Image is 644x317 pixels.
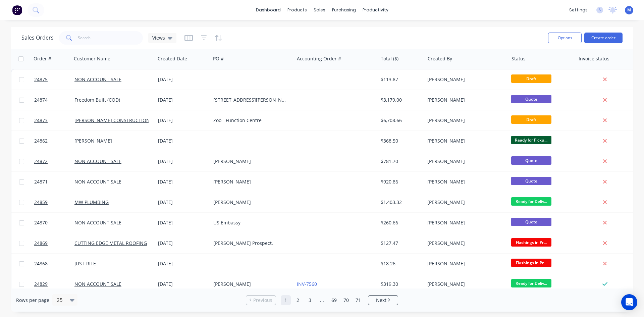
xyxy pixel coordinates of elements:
[310,5,329,15] div: sales
[74,219,121,226] a: NON ACCOUNT SALE
[213,199,288,206] div: [PERSON_NAME]
[34,138,48,144] span: 24862
[34,110,74,130] a: 24873
[158,219,208,226] div: [DATE]
[34,90,74,110] a: 24874
[511,136,551,144] span: Ready for Picku...
[427,158,502,165] div: [PERSON_NAME]
[511,197,551,206] span: Ready for Deliv...
[621,294,637,310] div: Open Intercom Messenger
[213,219,288,226] div: US Embassy
[74,281,121,287] a: NON ACCOUNT SALE
[511,95,551,103] span: Quote
[78,31,143,45] input: Search...
[213,281,288,287] div: [PERSON_NAME]
[34,151,74,171] a: 24872
[34,192,74,212] a: 24859
[329,5,359,15] div: purchasing
[74,240,147,246] a: CUTTING EDGE METAL ROOFING
[381,219,420,226] div: $260.66
[511,177,551,185] span: Quote
[341,295,351,305] a: Page 70
[427,199,502,206] div: [PERSON_NAME]
[427,260,502,267] div: [PERSON_NAME]
[368,297,398,304] a: Next page
[152,34,165,41] span: Views
[74,97,120,103] a: Freedom Built (COD)
[74,178,121,185] a: NON ACCOUNT SALE
[317,295,327,305] a: Jump forward
[158,260,208,267] div: [DATE]
[353,295,363,305] a: Page 71
[297,55,341,62] div: Accounting Order #
[158,240,208,247] div: [DATE]
[74,76,121,83] a: NON ACCOUNT SALE
[281,295,291,305] a: Page 1 is your current page
[34,274,74,294] a: 24829
[34,281,48,287] span: 24829
[213,158,288,165] div: [PERSON_NAME]
[253,5,284,15] a: dashboard
[34,76,48,83] span: 24875
[246,297,276,304] a: Previous page
[16,297,49,304] span: Rows per page
[74,199,109,205] a: MW PLUMBING
[12,5,22,15] img: Factory
[158,55,187,62] div: Created Date
[213,55,224,62] div: PO #
[34,55,51,62] div: Order #
[359,5,392,15] div: productivity
[34,131,74,151] a: 24862
[158,158,208,165] div: [DATE]
[381,97,420,103] div: $3,179.00
[511,279,551,287] span: Ready for Deliv...
[158,117,208,124] div: [DATE]
[427,138,502,144] div: [PERSON_NAME]
[284,5,310,15] div: products
[427,117,502,124] div: [PERSON_NAME]
[34,178,48,185] span: 24871
[34,254,74,274] a: 24868
[213,97,288,103] div: [STREET_ADDRESS][PERSON_NAME][PERSON_NAME]
[34,213,74,233] a: 24870
[74,158,121,164] a: NON ACCOUNT SALE
[427,240,502,247] div: [PERSON_NAME]
[34,233,74,253] a: 24869
[427,76,502,83] div: [PERSON_NAME]
[584,33,623,43] button: Create order
[579,55,609,62] div: Invoice status
[158,97,208,103] div: [DATE]
[34,199,48,206] span: 24859
[381,240,420,247] div: $127.47
[213,240,288,247] div: [PERSON_NAME] Prospect.
[381,55,398,62] div: Total ($)
[34,69,74,90] a: 24875
[381,138,420,144] div: $368.50
[74,138,112,144] a: [PERSON_NAME]
[511,218,551,226] span: Quote
[548,33,582,43] button: Options
[293,295,303,305] a: Page 2
[381,199,420,206] div: $1,403.32
[376,297,386,304] span: Next
[34,117,48,124] span: 24873
[381,158,420,165] div: $781.70
[329,295,339,305] a: Page 69
[34,97,48,103] span: 24874
[381,178,420,185] div: $920.86
[381,117,420,124] div: $6,708.66
[511,238,551,247] span: Flashings in Pr...
[428,55,452,62] div: Created By
[34,219,48,226] span: 24870
[74,260,96,267] a: JUST-RITE
[158,138,208,144] div: [DATE]
[427,281,502,287] div: [PERSON_NAME]
[511,115,551,124] span: Draft
[158,178,208,185] div: [DATE]
[511,156,551,165] span: Quote
[213,178,288,185] div: [PERSON_NAME]
[381,260,420,267] div: $18.26
[158,199,208,206] div: [DATE]
[627,7,631,13] span: M
[243,295,401,305] ul: Pagination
